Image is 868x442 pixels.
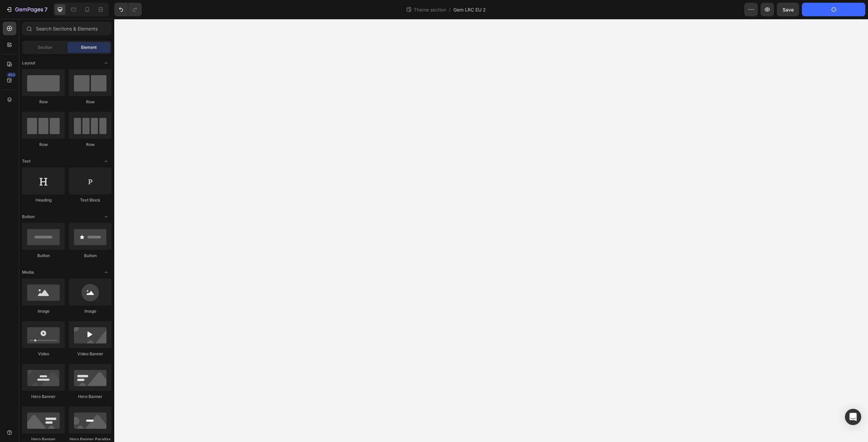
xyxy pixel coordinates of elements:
div: Video [22,351,65,357]
span: Media [22,269,34,275]
div: Text Block [69,197,112,203]
span: Element [81,44,97,50]
div: Open Intercom Messenger [845,409,861,425]
div: Hero Banner [22,394,65,400]
span: Toggle open [101,58,112,68]
span: Toggle open [101,156,112,167]
div: Row [22,99,65,105]
div: Row [22,142,65,148]
div: Undo/Redo [114,3,142,16]
span: Theme section [412,6,448,13]
div: Row [69,142,112,148]
div: Row [69,99,112,105]
div: Video Banner [69,351,112,357]
iframe: Design area [114,19,868,442]
div: Button [69,253,112,259]
div: Image [22,308,65,314]
span: Save [783,7,794,13]
div: Button [22,253,65,259]
span: Text [22,158,31,164]
button: Save [777,3,799,16]
div: 450 [6,72,16,78]
span: Toggle open [101,267,112,278]
div: Heading [22,197,65,203]
div: Hero Banner [69,394,112,400]
button: 7 [3,3,51,16]
span: / [449,6,451,13]
input: Search Sections & Elements [22,22,112,35]
div: Image [69,308,112,314]
span: Layout [22,60,35,66]
span: Gem LRC EU 2 [453,6,486,13]
p: 7 [44,5,47,14]
span: Section [38,44,52,50]
span: Button [22,214,35,220]
span: Toggle open [101,211,112,222]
